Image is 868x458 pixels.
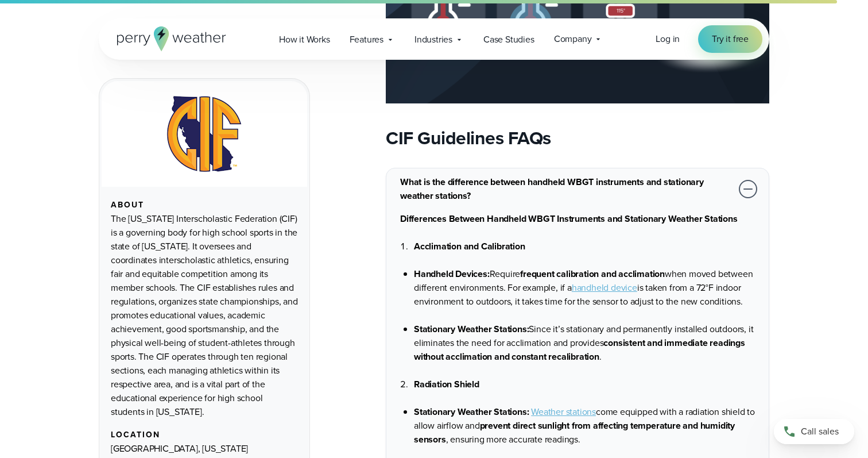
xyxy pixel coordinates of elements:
[656,32,680,45] span: Log in
[774,419,854,444] a: Call sales
[474,28,544,51] a: Case Studies
[414,419,735,446] b: prevent direct sunlight from affecting temperature and humidity sensors
[414,267,759,309] li: Require when moved between different environments. For example, if a is taken from a 72°F indoor ...
[111,212,298,419] div: The [US_STATE] Interscholastic Federation (CIF) is a governing body for high school sports in the...
[414,267,490,280] b: Handheld Devices:
[269,28,340,51] a: How it Works
[400,175,732,203] h3: What is the difference between handheld WBGT instruments and stationary weather stations?
[554,32,592,46] span: Company
[111,430,298,440] div: Location
[111,442,298,456] div: [GEOGRAPHIC_DATA], [US_STATE]
[414,336,745,363] b: consistent and immediate readings without acclimation and constant recalibration
[400,212,738,225] b: Differences Between Handheld WBGT Instruments and Stationary Weather Stations
[801,425,839,438] span: Call sales
[414,405,759,447] li: come equipped with a radiation shield to allow airflow and , ensuring more accurate readings.
[656,32,680,46] a: Log in
[414,405,529,418] b: Stationary Weather Stations:
[414,240,525,253] b: Acclimation and Calibration
[698,25,762,53] a: Try it free
[279,33,330,47] span: How it Works
[111,201,298,210] div: About
[520,267,665,280] b: frequent calibration and acclimation
[712,32,749,46] span: Try it free
[350,33,383,47] span: Features
[414,33,452,47] span: Industries
[414,378,479,391] b: Radiation Shield
[414,322,759,364] li: Since it’s stationary and permanently installed outdoors, it eliminates the need for acclimation ...
[531,405,596,418] a: Weather stations
[572,281,637,294] a: handheld device
[386,126,769,149] h2: CIF Guidelines FAQs
[414,322,529,336] b: Stationary Weather Stations:
[483,33,534,47] span: Case Studies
